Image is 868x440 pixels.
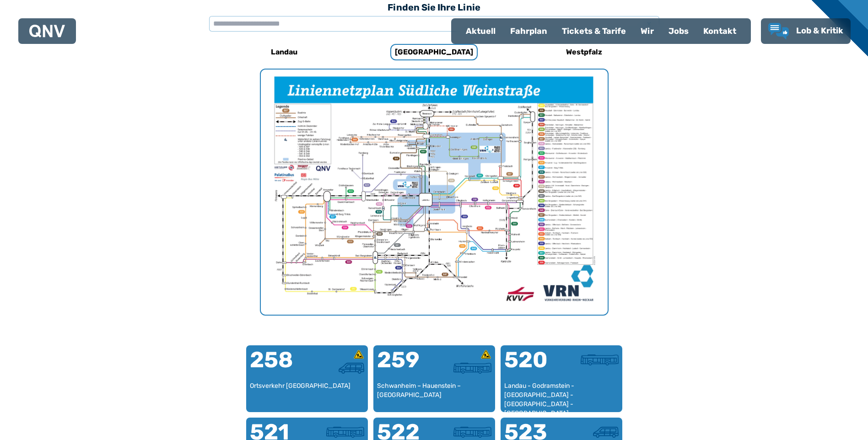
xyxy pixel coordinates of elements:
[390,44,478,60] h6: [GEOGRAPHIC_DATA]
[593,427,618,438] img: Kleinbus
[29,25,65,38] img: QNV Logo
[768,23,843,39] a: Lob & Kritik
[562,45,606,59] h6: Westpfalz
[633,19,661,43] a: Wir
[326,427,364,438] img: Überlandbus
[373,41,495,63] a: [GEOGRAPHIC_DATA]
[29,22,65,40] a: QNV Logo
[223,41,345,63] a: Landau
[250,349,307,382] div: 258
[661,19,696,43] a: Jobs
[453,427,491,438] img: Überlandbus
[696,19,744,43] a: Kontakt
[261,70,608,315] img: Netzpläne Südpfalz Seite 1 von 1
[796,26,843,36] span: Lob & Kritik
[377,349,434,382] div: 259
[555,19,633,43] a: Tickets & Tarife
[377,381,491,408] div: Schwanheim – Hauenstein – [GEOGRAPHIC_DATA]
[581,354,619,365] img: Überlandbus
[261,70,608,315] li: 1 von 1
[267,45,301,59] h6: Landau
[453,363,491,374] img: Überlandbus
[504,381,619,408] div: Landau - Godramstein - [GEOGRAPHIC_DATA] - [GEOGRAPHIC_DATA] - [GEOGRAPHIC_DATA]
[458,19,503,43] a: Aktuell
[503,19,555,43] a: Fahrplan
[504,349,561,382] div: 520
[250,381,364,408] div: Ortsverkehr [GEOGRAPHIC_DATA]
[523,41,645,63] a: Westpfalz
[339,363,364,374] img: Kleinbus
[261,70,608,315] div: My Favorite Images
